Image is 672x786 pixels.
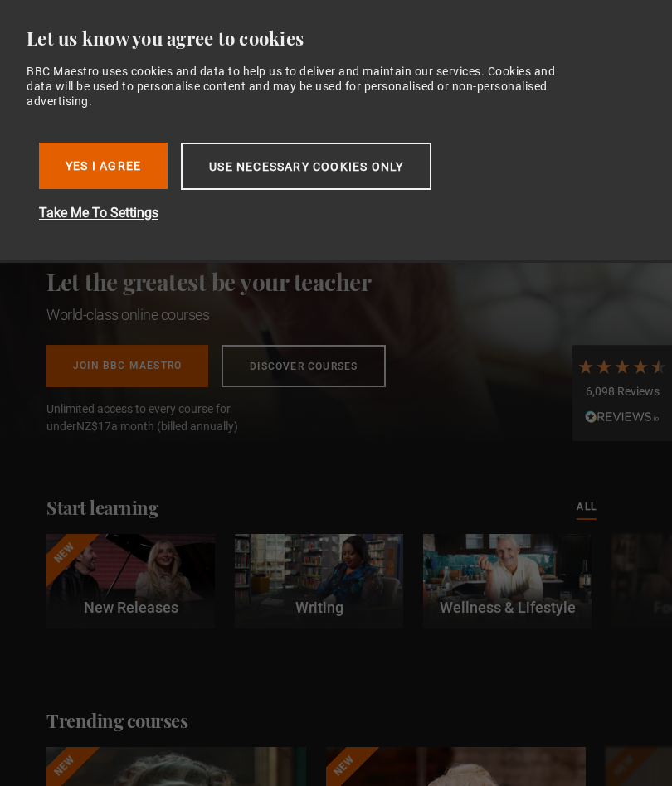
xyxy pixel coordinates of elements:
[46,596,215,619] p: New Releases
[577,357,668,376] div: 4.7 Stars
[46,265,386,298] h2: Let the greatest be your teacher
[27,27,632,51] div: Let us know you agree to cookies
[577,384,668,400] div: 6,098 Reviews
[235,596,403,619] p: Writing
[577,498,597,517] a: All
[76,420,111,433] span: NZ$17
[46,304,386,325] h1: World-class online courses
[27,64,572,109] div: BBC Maestro uses cookies and data to help us to deliver and maintain our services. Cookies and da...
[46,708,187,734] h2: Trending courses
[423,534,592,628] a: Wellness & Lifestyle
[46,495,158,521] h2: Start learning
[577,409,668,429] div: Read All Reviews
[39,203,570,223] button: Take Me To Settings
[572,345,672,441] div: 6,098 ReviewsRead All Reviews
[181,143,431,190] button: Use necessary cookies only
[39,143,168,189] button: Yes I Agree
[46,534,215,628] a: New New Releases
[222,345,386,387] a: Discover Courses
[46,400,270,435] span: Unlimited access to every course for under a month (billed annually)
[46,345,208,387] a: Join BBC Maestro
[423,596,592,619] p: Wellness & Lifestyle
[235,534,403,628] a: Writing
[585,410,660,422] img: REVIEWS.io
